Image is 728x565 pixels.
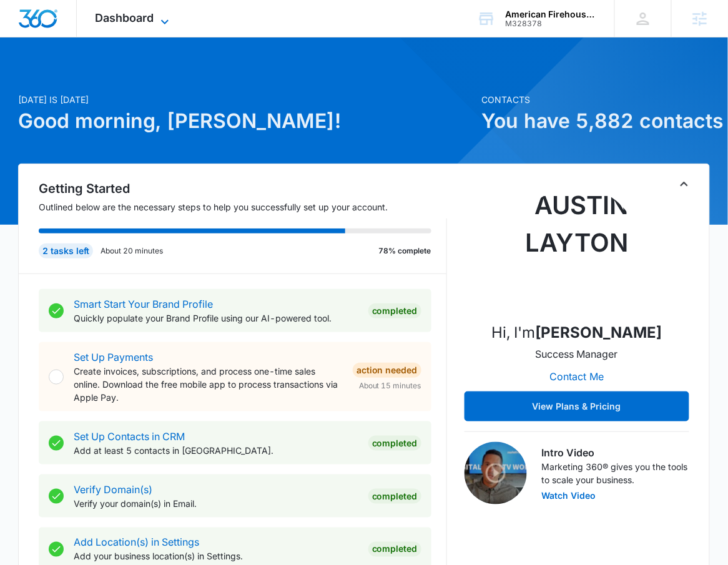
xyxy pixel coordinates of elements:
[353,363,421,378] div: Action Needed
[491,322,662,344] p: Hi, I'm
[74,497,358,510] p: Verify your domain(s) in Email.
[505,19,596,28] div: account id
[535,323,662,341] strong: [PERSON_NAME]
[505,9,596,19] div: account name
[465,442,527,504] img: Intro Video
[379,245,431,257] p: 78% complete
[514,187,639,312] img: Austin Layton
[542,460,689,486] p: Marketing 360® gives you the tools to scale your business.
[18,93,474,106] p: [DATE] is [DATE]
[74,298,213,310] a: Smart Start Your Brand Profile
[39,200,447,214] p: Outlined below are the necessary steps to help you successfully set up your account.
[359,380,421,391] span: About 15 minutes
[537,361,616,391] button: Contact Me
[482,106,710,136] h1: You have 5,882 contacts
[101,245,163,257] p: About 20 minutes
[677,177,692,192] button: Toggle Collapse
[542,445,689,460] h3: Intro Video
[536,346,618,361] p: Success Manager
[74,430,185,443] a: Set Up Contacts in CRM
[39,243,93,258] div: 2 tasks left
[465,391,689,421] button: View Plans & Pricing
[18,106,474,136] h1: Good morning, [PERSON_NAME]!
[96,11,154,24] span: Dashboard
[74,312,358,325] p: Quickly populate your Brand Profile using our AI-powered tool.
[74,365,343,404] p: Create invoices, subscriptions, and process one-time sales online. Download the free mobile app t...
[368,542,421,557] div: Completed
[74,536,199,549] a: Add Location(s) in Settings
[482,93,710,106] p: Contacts
[74,351,153,363] a: Set Up Payments
[74,483,152,496] a: Verify Domain(s)
[368,489,421,504] div: Completed
[74,444,358,457] p: Add at least 5 contacts in [GEOGRAPHIC_DATA].
[542,491,596,500] button: Watch Video
[74,550,358,563] p: Add your business location(s) in Settings.
[368,303,421,318] div: Completed
[368,436,421,451] div: Completed
[39,179,447,198] h2: Getting Started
